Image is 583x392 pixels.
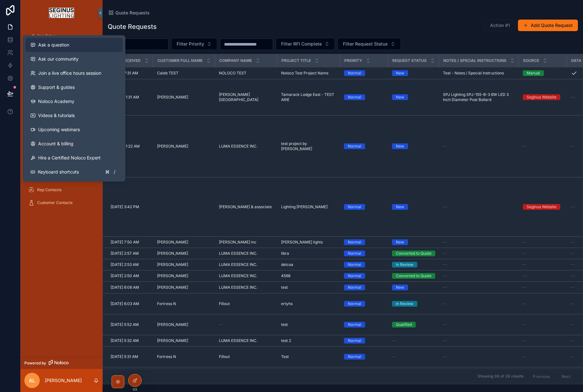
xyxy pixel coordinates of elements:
span: Keyboard shortcuts [38,169,79,175]
div: Normal [348,239,361,245]
a: -- [523,338,563,343]
div: Normal [348,204,361,210]
a: -- [443,273,515,278]
a: [PERSON_NAME] [157,322,211,327]
span: Account & billing [38,141,73,147]
span: -- [571,273,575,278]
button: Hire a Certified Noloco Expert [25,151,123,165]
span: -- [443,273,447,278]
span: Ask a question [38,42,69,48]
span: [PERSON_NAME] lights [281,240,323,245]
h1: Quote Requests [108,22,157,31]
div: Normal [348,285,361,290]
a: Add Quote Request [518,20,578,31]
a: [DATE] 11:22 AM [111,144,149,149]
span: NOLOCO TEST [219,71,246,76]
span: -- [523,301,527,306]
span: 4568 [281,273,290,278]
span: Filter RFI Complete [281,41,322,47]
span: LUMA ESSENCE INC. [219,144,257,149]
a: [PERSON_NAME] [157,144,211,149]
a: [PERSON_NAME] & associate [219,204,273,209]
span: Notes / Special Instructions [443,58,506,63]
span: -- [523,262,527,267]
a: [PERSON_NAME] [157,285,211,290]
a: Normal [344,262,384,268]
span: Project Title [281,58,311,63]
button: Select Button [276,38,335,50]
a: [PERSON_NAME] [157,251,211,256]
a: Qualified [392,322,435,328]
a: Converted to Quote [392,251,435,256]
a: Fortress N [157,354,211,359]
a: [DATE] 5:32 AM [111,338,149,343]
div: Normal [348,70,361,76]
div: Converted to Quote [396,273,431,279]
a: Normal [344,251,384,256]
span: -- [443,204,447,209]
span: -- [571,322,575,327]
a: -- [443,285,515,290]
span: -- [392,354,396,359]
span: -- [523,144,527,149]
div: New [396,143,404,149]
a: -- [219,322,273,327]
a: Normal [344,354,384,360]
span: [PERSON_NAME] [157,95,188,100]
a: -- [523,262,563,267]
span: -- [443,322,447,327]
span: -- [523,322,527,327]
div: New [396,70,404,76]
span: -- [443,354,447,359]
a: test project by [PERSON_NAME] [281,141,336,151]
span: [PERSON_NAME] [157,240,188,245]
div: scrollable content [21,26,103,217]
span: [DATE] 5:32 AM [111,338,139,343]
span: [PERSON_NAME] [157,322,188,327]
a: [DATE] 2:50 AM [111,273,149,278]
span: Caleb TEST [157,71,179,76]
a: [DATE] 11:31 AM [111,95,149,100]
span: Filter Request Status [343,41,388,47]
span: -- [571,95,575,100]
a: delcoa [281,262,336,267]
a: test 2 [281,338,336,343]
a: -- [443,354,515,359]
a: Videos & tutorials [25,108,123,123]
a: In Review [392,301,435,307]
a: [DATE] 7:50 AM [111,240,149,245]
a: Normal [344,273,384,279]
span: [DATE] 6:03 AM [111,301,139,306]
div: New [396,285,404,290]
span: [PERSON_NAME] [157,144,188,149]
a: [PERSON_NAME] [157,95,211,100]
a: Test - Notes / Special Instructions [443,71,515,76]
span: [DATE] 7:50 AM [111,240,139,245]
div: Normal [348,251,361,256]
a: -- [443,204,515,209]
a: Ask our community [25,52,123,66]
div: New [396,239,404,245]
a: [DATE] 5:31 AM [111,354,149,359]
span: Priority [344,58,362,63]
a: [PERSON_NAME] [157,262,211,267]
span: [DATE] 2:57 AM [111,251,139,256]
span: Filter Priority [177,41,204,47]
span: Upcoming webinars [38,126,80,133]
span: [DATE] 2:50 AM [111,273,139,278]
a: Seginus Website [523,94,563,100]
span: [PERSON_NAME] [157,262,188,267]
a: -- [443,301,515,306]
a: LUMA ESSENCE INC. [219,338,273,343]
span: -- [571,144,575,149]
span: Support & guides [38,84,75,90]
a: [PERSON_NAME] inc [219,240,273,245]
span: Fillout [219,301,230,306]
a: -- [523,354,563,359]
span: LUMA ESSENCE INC. [219,285,257,290]
a: libra [281,251,336,256]
a: Account & billing [25,137,123,151]
a: Quote Requests [108,10,150,16]
a: -- [523,144,563,149]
